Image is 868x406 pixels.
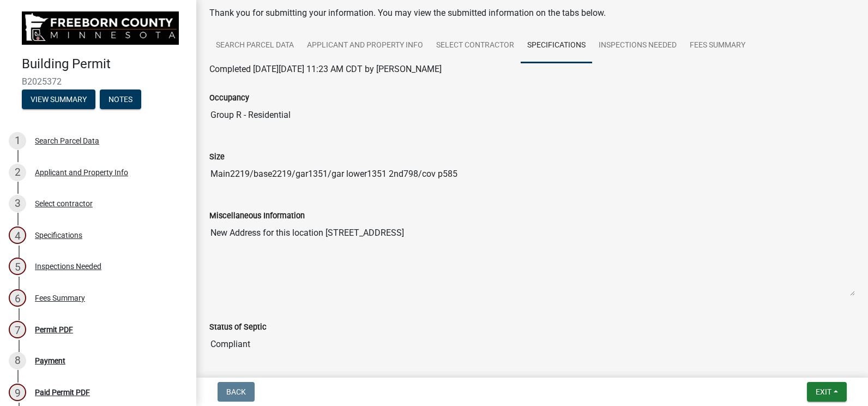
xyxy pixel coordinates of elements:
[218,382,255,402] button: Back
[22,95,95,104] wm-modal-confirm: Summary
[9,226,26,244] div: 4
[35,262,101,270] div: Inspections Needed
[22,89,95,109] button: View Summary
[35,357,65,365] div: Payment
[35,137,99,145] div: Search Parcel Data
[100,89,141,109] button: Notes
[9,352,26,369] div: 8
[35,294,85,302] div: Fees Summary
[22,11,179,45] img: Freeborn County, Minnesota
[209,212,305,220] label: Miscellaneous Information
[9,289,26,307] div: 6
[22,76,174,87] span: B2025372
[592,28,683,63] a: Inspections Needed
[100,95,141,104] wm-modal-confirm: Notes
[35,326,73,333] div: Permit PDF
[209,28,300,63] a: Search Parcel Data
[209,153,225,161] label: Size
[35,169,128,176] div: Applicant and Property Info
[521,28,592,63] a: Specifications
[35,231,82,239] div: Specifications
[9,164,26,181] div: 2
[9,195,26,212] div: 3
[22,56,188,72] h4: Building Permit
[9,132,26,150] div: 1
[209,7,855,20] div: Thank you for submitting your information. You may view the submitted information on the tabs below.
[209,222,855,296] textarea: New Address for this location [STREET_ADDRESS]
[300,28,430,63] a: Applicant and Property Info
[9,321,26,338] div: 7
[807,382,847,402] button: Exit
[209,94,249,102] label: Occupancy
[430,28,521,63] a: Select contractor
[209,64,442,74] span: Completed [DATE][DATE] 11:23 AM CDT by [PERSON_NAME]
[683,28,752,63] a: Fees Summary
[816,387,831,396] span: Exit
[226,387,246,396] span: Back
[209,324,267,331] label: Status of Septic
[9,258,26,275] div: 5
[9,384,26,401] div: 9
[35,200,93,207] div: Select contractor
[35,389,90,396] div: Paid Permit PDF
